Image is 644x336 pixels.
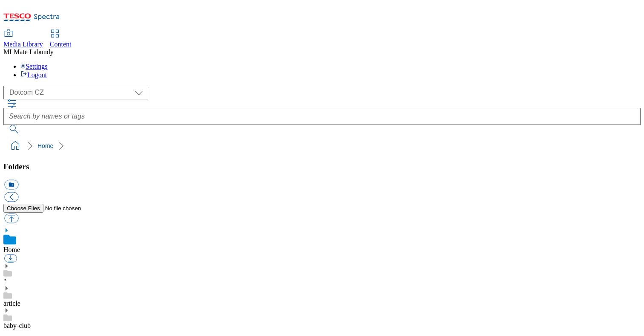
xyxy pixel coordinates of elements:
[3,138,641,154] nav: breadcrumb
[3,246,20,253] a: Home
[37,142,53,149] a: Home
[9,139,22,153] a: home
[3,41,43,48] span: Media Library
[20,63,48,70] a: Settings
[20,71,47,78] a: Logout
[3,108,641,125] input: Search by names or tags
[14,48,54,55] span: Mate Labundy
[3,322,31,329] a: baby-club
[50,30,72,48] a: Content
[50,41,72,48] span: Content
[3,30,43,48] a: Media Library
[3,48,14,55] span: ML
[3,278,6,285] a: "
[3,162,641,171] h3: Folders
[3,300,20,307] a: article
